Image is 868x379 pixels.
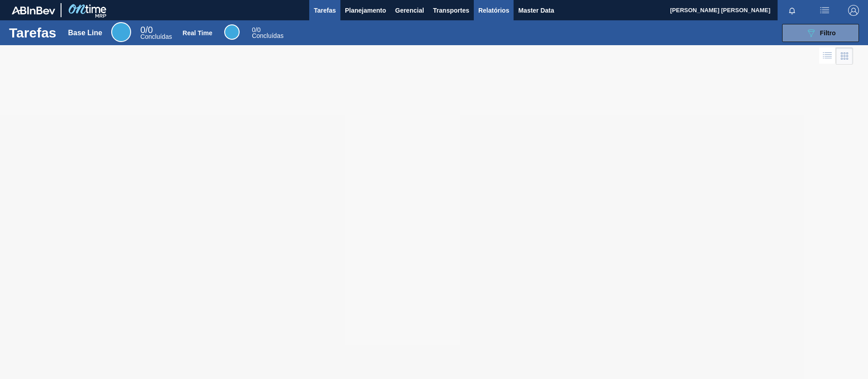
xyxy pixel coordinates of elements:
img: userActions [819,5,830,16]
div: Base Line [140,26,172,40]
span: Relatórios [478,5,509,16]
span: Filtro [820,29,836,37]
span: Gerencial [395,5,424,16]
span: Master Data [518,5,554,16]
span: 0 [252,26,255,33]
div: Base Line [111,22,131,42]
span: / 0 [140,25,153,35]
button: Notificações [778,4,807,17]
div: Real Time [224,24,240,40]
div: Real Time [183,29,212,37]
span: Planejamento [345,5,386,16]
span: Concluídas [252,32,283,39]
div: Real Time [252,27,283,39]
h1: Tarefas [9,28,57,38]
button: Filtro [782,24,859,42]
span: / 0 [252,26,260,33]
span: Tarefas [314,5,336,16]
span: 0 [140,25,145,35]
img: TNhmsLtSVTkK8tSr43FrP2fwEKptu5GPRR3wAAAABJRU5ErkJggg== [12,6,55,14]
img: Logout [848,5,859,16]
span: Concluídas [140,33,172,40]
div: Base Line [68,29,103,37]
span: Transportes [433,5,469,16]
